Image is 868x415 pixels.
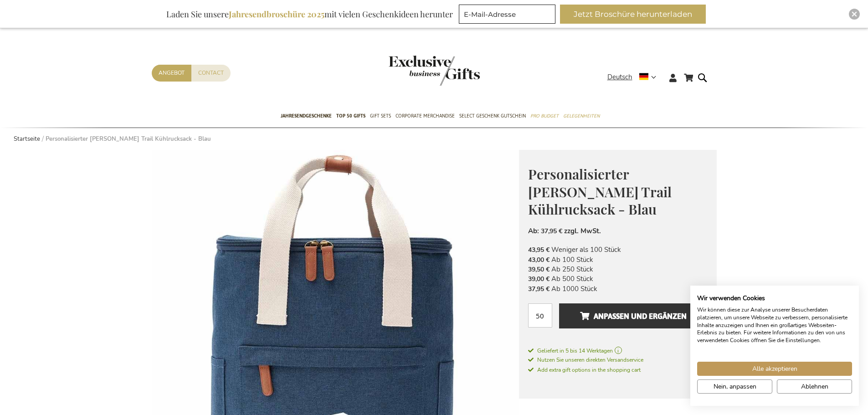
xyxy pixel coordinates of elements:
a: Add extra gift options in the shopping cart [528,365,708,374]
form: marketing offers and promotions [459,5,558,26]
span: Personalisierter [PERSON_NAME] Trail Kühlrucksack - Blau [528,165,672,218]
span: 43,95 € [528,246,550,254]
span: TOP 50 Gifts [336,111,365,121]
img: Exclusive Business gifts logo [389,56,480,86]
p: Wir können diese zur Analyse unserer Besucherdaten platzieren, um unsere Webseite zu verbessern, ... [697,306,852,344]
a: Startseite [14,135,40,143]
li: Ab 500 Stück [528,274,708,284]
span: Nein, anpassen [714,382,756,391]
a: store logo [389,56,434,86]
li: Ab 1000 Stück [528,284,708,294]
span: 39,50 € [528,265,550,274]
li: Ab 100 Stück [528,255,708,265]
span: Gift Sets [370,111,391,121]
button: Anpassen und ergänzen [559,303,707,328]
a: Angebot [152,65,191,82]
a: Contact [191,65,231,82]
span: 37,95 € [528,285,550,293]
span: 37,95 € [541,227,562,236]
h2: Wir verwenden Cookies [697,294,852,302]
span: 43,00 € [528,256,550,264]
span: zzgl. MwSt. [564,226,601,236]
button: Alle verweigern cookies [777,379,852,394]
span: Deutsch [607,72,632,82]
span: Anpassen und ergänzen [580,309,687,323]
span: Corporate Merchandise [395,111,455,121]
img: Close [852,11,857,17]
span: Jahresendgeschenke [281,111,332,121]
strong: Personalisierter [PERSON_NAME] Trail Kühlrucksack - Blau [46,135,211,143]
span: Gelegenheiten [563,111,600,121]
input: E-Mail-Adresse [459,5,555,24]
span: Ablehnen [801,382,828,391]
div: Close [849,9,860,20]
span: 39,00 € [528,275,550,283]
button: Jetzt Broschüre herunterladen [560,5,706,24]
li: Ab 250 Stück [528,265,708,274]
button: cookie Einstellungen anpassen [697,379,772,394]
button: Akzeptieren Sie alle cookies [697,362,852,376]
li: Weniger als 100 Stück [528,245,708,255]
span: Select Geschenk Gutschein [459,111,526,121]
span: Alle akzeptieren [752,364,797,374]
span: Add extra gift options in the shopping cart [528,366,641,374]
div: Laden Sie unsere mit vielen Geschenkideen herunter [162,5,457,24]
a: Geliefert in 5 bis 14 Werktagen [528,347,708,355]
a: Nutzen Sie unseren direkten Versandservice [528,355,708,364]
b: Jahresendbroschüre 2025 [229,9,324,20]
div: Deutsch [607,72,662,82]
span: Nutzen Sie unseren direkten Versandservice [528,356,643,364]
input: Menge [528,303,552,328]
span: Pro Budget [530,111,559,121]
span: Ab: [528,226,539,236]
